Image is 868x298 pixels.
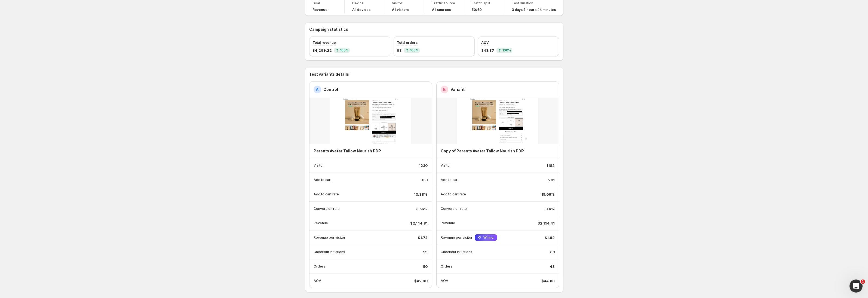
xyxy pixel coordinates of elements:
[472,1,496,13] a: Traffic split50/50
[312,48,332,53] span: $4,299.22
[550,264,555,269] p: 48
[483,235,495,240] span: Winner
[414,278,428,284] p: $42.90
[441,178,459,182] p: Add to cart
[512,8,556,12] span: 3 days 7 hours 44 minutes
[423,264,428,269] p: 50
[410,220,428,226] p: $2,144.81
[314,235,345,240] p: Revenue per visitor
[472,1,496,5] span: Traffic split
[423,249,428,255] p: 59
[416,206,428,211] p: 3.56%
[481,41,489,45] span: AOV
[443,87,446,92] h2: B
[419,163,428,168] p: 1230
[314,264,325,269] p: Orders
[312,41,336,45] span: Total revenue
[496,48,512,53] div: 100 %
[512,1,556,13] a: Test duration3 days 7 hours 44 minutes
[547,163,555,168] p: 1182
[414,192,428,197] p: 10.88%
[309,98,432,144] img: -pages-spf50kids_thumbnail.jpg
[441,207,467,211] p: Conversion rate
[441,250,472,254] p: Checkout initiations
[314,250,345,254] p: Checkout initiations
[352,1,376,13] a: DeviceAll devices
[422,177,428,183] p: 153
[545,235,555,240] p: $1.82
[548,177,555,183] p: 201
[314,192,339,196] p: Add to cart rate
[432,8,451,12] h4: All sources
[314,148,381,154] h4: Parents Avatar Tallow Nourish PDP
[441,163,451,168] p: Visitor
[538,220,555,226] p: $2,154.41
[392,1,416,5] span: Visitor
[309,72,559,77] h3: Test variants details
[541,192,555,197] p: 15.06%
[314,207,340,211] p: Conversion rate
[312,1,337,13] a: GoalRevenue
[352,8,370,12] h4: All devices
[334,48,350,53] div: 100 %
[404,48,420,53] div: 100 %
[441,148,524,154] h4: Copy of Parents Avatar Tallow Nourish PDP
[314,163,324,168] p: Visitor
[472,8,482,12] span: 50/50
[314,178,332,182] p: Add to cart
[861,279,865,284] span: 1
[314,221,328,225] p: Revenue
[432,1,456,5] span: Traffic source
[309,27,348,32] h3: Campaign statistics
[441,235,473,240] p: Revenue per visitor
[432,1,456,13] a: Traffic sourceAll sources
[316,87,318,92] h2: A
[418,235,428,240] p: $1.74
[541,278,555,284] p: $44.88
[849,279,863,293] iframe: Intercom live chat
[312,1,337,5] span: Goal
[436,98,559,144] img: -pages-spf50kidsviewgp-template-578876555241980513_thumbnail.jpg
[481,48,494,53] span: $43.87
[352,1,376,5] span: Device
[397,41,418,45] span: Total orders
[392,8,409,12] h4: All visitors
[314,279,321,283] p: AOV
[550,249,555,255] p: 63
[323,87,338,92] h2: Control
[312,8,327,12] span: Revenue
[512,1,556,5] span: Test duration
[545,206,555,211] p: 3.6%
[450,87,465,92] h2: Variant
[441,221,455,225] p: Revenue
[441,264,452,269] p: Orders
[392,1,416,13] a: VisitorAll visitors
[397,48,402,53] span: 98
[441,279,448,283] p: AOV
[441,192,466,196] p: Add to cart rate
